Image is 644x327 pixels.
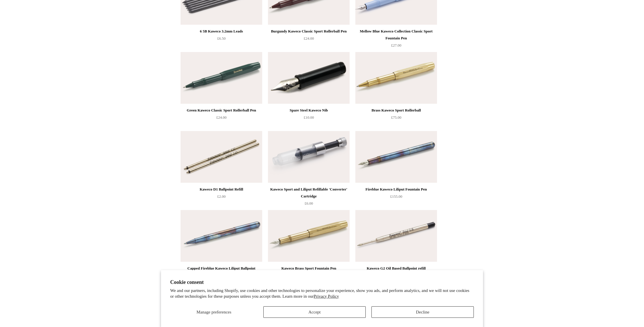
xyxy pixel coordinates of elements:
[371,306,474,318] button: Decline
[314,294,339,299] a: Privacy Policy
[170,306,258,318] button: Manage preferences
[268,131,350,183] a: Kaweco Sport and Liliput Refillable 'Converter' Cartridge Kaweco Sport and Liliput Refillable 'Co...
[268,52,350,104] img: Spare Steel Kaweco Nib
[355,52,437,104] img: Brass Kaweco Sport Rollerball
[181,131,262,183] img: Kaweco D1 Ballpoint Refill
[355,28,437,51] a: Mellow Blue Kaweco Collection Classic Sport Fountain Pen £27.00
[269,107,348,114] div: Spare Steel Kaweco Nib
[355,265,437,288] a: Kaweco G2 Oil Based Ballpoint refill £11.00
[217,194,225,199] span: £2.00
[355,131,437,183] img: Fireblue Kaweco Liliput Fountain Pen
[391,115,401,120] span: £75.00
[357,265,436,272] div: Kaweco G2 Oil Based Ballpoint refill
[268,210,350,262] a: Kaweco Brass Sport Fountain Pen Kaweco Brass Sport Fountain Pen
[182,28,261,35] div: 6 5B Kaweco 3.2mm Leads
[268,210,350,262] img: Kaweco Brass Sport Fountain Pen
[181,107,262,130] a: Green Kaweco Classic Sport Rollerball Pen £24.00
[355,210,437,262] a: Kaweco G2 Oil Based Ballpoint refill Kaweco G2 Oil Based Ballpoint refill
[304,115,314,120] span: £10.00
[181,186,262,209] a: Kaweco D1 Ballpoint Refill £2.00
[355,52,437,104] a: Brass Kaweco Sport Rollerball Brass Kaweco Sport Rollerball
[170,288,474,299] p: We and our partners, including Shopify, use cookies and other technologies to personalize your ex...
[390,194,402,199] span: £155.00
[357,107,436,114] div: Brass Kaweco Sport Rollerball
[304,36,314,41] span: £24.00
[268,265,350,288] a: Kaweco Brass Sport Fountain Pen £85.00
[182,107,261,114] div: Green Kaweco Classic Sport Rollerball Pen
[357,186,436,193] div: Fireblue Kaweco Liliput Fountain Pen
[181,52,262,104] a: Green Kaweco Classic Sport Rollerball Pen Green Kaweco Classic Sport Rollerball Pen
[216,115,227,120] span: £24.00
[355,186,437,209] a: Fireblue Kaweco Liliput Fountain Pen £155.00
[269,186,348,200] div: Kaweco Sport and Liliput Refillable 'Converter' Cartridge
[170,279,474,285] h2: Cookie consent
[391,43,401,47] span: £27.00
[181,210,262,262] img: Capped Fireblue Kaweco Liliput Ballpoint
[357,28,436,42] div: Mellow Blue Kaweco Collection Classic Sport Fountain Pen
[182,265,261,272] div: Capped Fireblue Kaweco Liliput Ballpoint
[181,210,262,262] a: Capped Fireblue Kaweco Liliput Ballpoint Capped Fireblue Kaweco Liliput Ballpoint
[304,201,313,205] span: £6.00
[269,28,348,35] div: Burgundy Kaweco Classic Sport Rollerball Pen
[269,265,348,272] div: Kaweco Brass Sport Fountain Pen
[268,107,350,130] a: Spare Steel Kaweco Nib £10.00
[181,52,262,104] img: Green Kaweco Classic Sport Rollerball Pen
[181,265,262,288] a: Capped Fireblue Kaweco Liliput Ballpoint £95.00
[268,28,350,51] a: Burgundy Kaweco Classic Sport Rollerball Pen £24.00
[263,306,366,318] button: Accept
[355,131,437,183] a: Fireblue Kaweco Liliput Fountain Pen Fireblue Kaweco Liliput Fountain Pen
[217,36,225,41] span: £6.50
[268,186,350,209] a: Kaweco Sport and Liliput Refillable 'Converter' Cartridge £6.00
[355,210,437,262] img: Kaweco G2 Oil Based Ballpoint refill
[355,107,437,130] a: Brass Kaweco Sport Rollerball £75.00
[196,310,231,314] span: Manage preferences
[182,186,261,193] div: Kaweco D1 Ballpoint Refill
[268,131,350,183] img: Kaweco Sport and Liliput Refillable 'Converter' Cartridge
[181,28,262,51] a: 6 5B Kaweco 3.2mm Leads £6.50
[181,131,262,183] a: Kaweco D1 Ballpoint Refill Kaweco D1 Ballpoint Refill
[268,52,350,104] a: Spare Steel Kaweco Nib Spare Steel Kaweco Nib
